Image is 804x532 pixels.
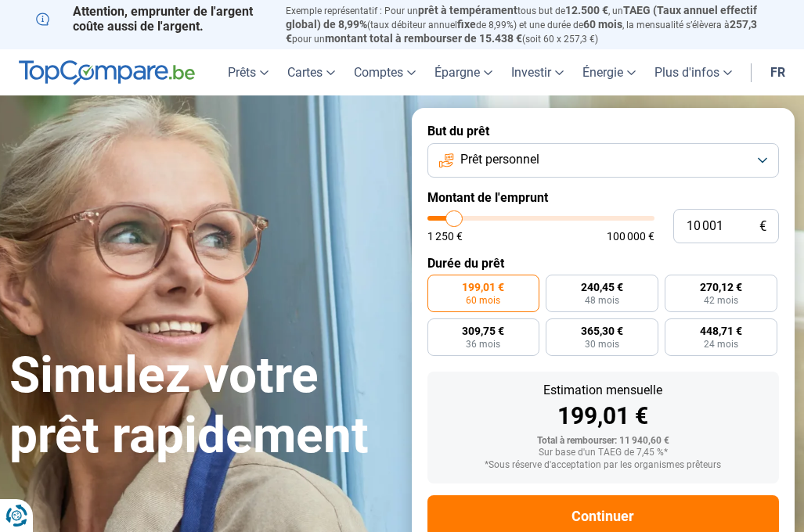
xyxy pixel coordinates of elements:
[440,404,767,428] div: 199,01 €
[645,49,741,95] a: Plus d'infos
[457,18,476,31] span: fixe
[607,231,654,242] span: 100 000 €
[460,151,539,168] span: Prêt personnel
[427,190,780,205] label: Montant de l'emprunt
[344,49,425,95] a: Comptes
[425,49,502,95] a: Épargne
[700,282,742,293] span: 270,12 €
[286,4,757,31] span: TAEG (Taux annuel effectif global) de 8,99%
[427,124,780,138] label: But du prêt
[427,143,780,178] button: Prêt personnel
[9,346,393,466] h1: Simulez votre prêt rapidement
[573,49,645,95] a: Énergie
[427,256,780,271] label: Durée du prêt
[704,340,738,349] span: 24 mois
[704,296,738,305] span: 42 mois
[418,4,517,16] span: prêt à tempérament
[36,4,268,34] p: Attention, emprunter de l'argent coûte aussi de l'argent.
[700,325,742,336] span: 448,71 €
[565,4,608,16] span: 12.500 €
[581,325,623,336] span: 365,30 €
[502,49,573,95] a: Investir
[325,32,522,45] span: montant total à rembourser de 15.438 €
[440,448,767,458] div: Sur base d'un TAEG de 7,45 %*
[440,384,767,397] div: Estimation mensuelle
[462,325,504,336] span: 309,75 €
[585,296,619,305] span: 48 mois
[462,282,504,293] span: 199,01 €
[286,18,757,45] span: 257,3 €
[440,436,767,447] div: Total à rembourser: 11 940,60 €
[759,220,766,233] span: €
[427,231,463,242] span: 1 250 €
[286,4,768,45] p: Exemple représentatif : Pour un tous but de , un (taux débiteur annuel de 8,99%) et une durée de ...
[583,18,622,31] span: 60 mois
[218,49,278,95] a: Prêts
[440,460,767,471] div: *Sous réserve d'acceptation par les organismes prêteurs
[278,49,344,95] a: Cartes
[585,340,619,349] span: 30 mois
[761,49,795,95] a: fr
[19,60,195,85] img: TopCompare
[466,340,500,349] span: 36 mois
[581,282,623,293] span: 240,45 €
[466,296,500,305] span: 60 mois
